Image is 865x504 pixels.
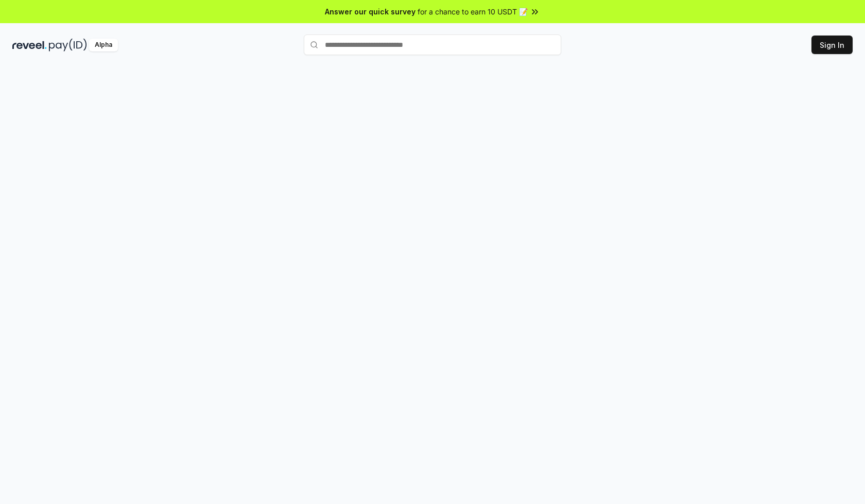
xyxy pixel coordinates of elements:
[418,6,528,17] span: for a chance to earn 10 USDT 📝
[49,39,87,51] img: pay_id
[811,36,853,54] button: Sign In
[12,39,47,51] img: reveel_dark
[89,39,118,51] div: Alpha
[325,6,416,17] span: Answer our quick survey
